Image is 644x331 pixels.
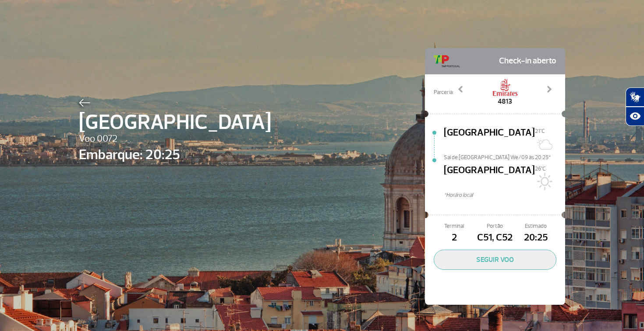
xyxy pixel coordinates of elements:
span: 26°C [535,165,546,172]
span: 21°C [535,128,545,135]
span: Estimado [516,222,556,230]
span: [GEOGRAPHIC_DATA] [444,163,535,191]
span: Embarque: 20:25 [79,144,271,165]
span: Check-in aberto [499,52,556,70]
span: 2 [434,230,474,245]
span: Terminal [434,222,474,230]
span: Parceria: [434,88,453,97]
span: Sai de [GEOGRAPHIC_DATA] We/09 às 20:25* [444,153,565,160]
span: Voo 0072 [79,132,271,146]
span: *Horáro local [444,191,565,199]
span: [GEOGRAPHIC_DATA] [444,125,535,153]
button: Abrir recursos assistivos. [626,107,644,126]
span: 20:25 [516,230,556,245]
span: Portão [474,222,515,230]
img: Sol [535,173,552,190]
button: Abrir tradutor de língua de sinais. [626,87,644,107]
span: C51, C52 [474,230,515,245]
span: 4813 [492,96,518,107]
button: SEGUIR VOO [434,250,556,270]
span: [GEOGRAPHIC_DATA] [79,107,271,138]
img: Sol com muitas nuvens [535,135,552,153]
div: Plugin de acessibilidade da Hand Talk. [626,87,644,126]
